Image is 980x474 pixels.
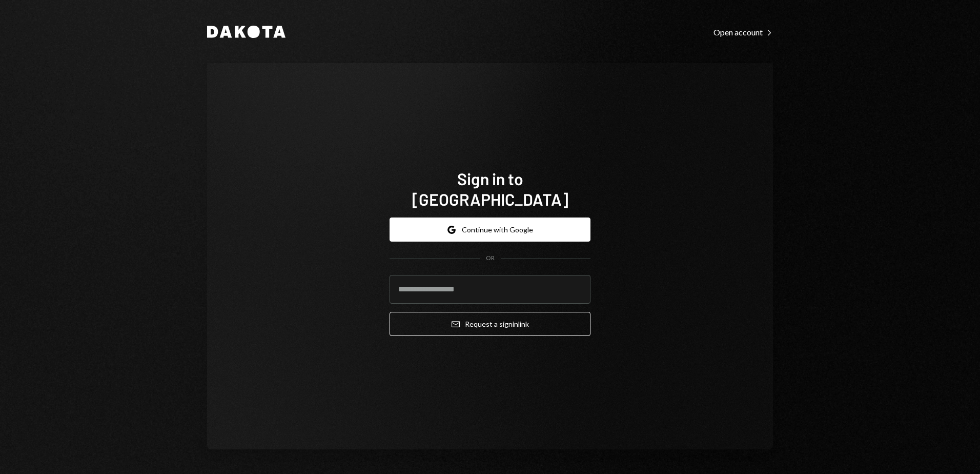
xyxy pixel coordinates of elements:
[390,312,590,336] button: Request a signinlink
[486,254,495,263] div: OR
[390,168,590,209] h1: Sign in to [GEOGRAPHIC_DATA]
[713,27,773,37] div: Open account
[390,218,590,242] button: Continue with Google
[713,26,773,37] a: Open account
